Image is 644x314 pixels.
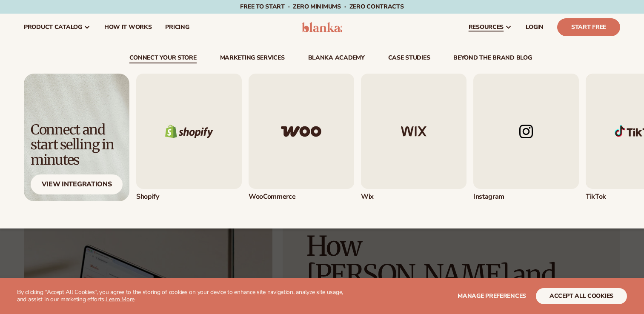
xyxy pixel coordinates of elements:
button: accept all cookies [536,288,627,304]
a: Light background with shadow. Connect and start selling in minutes View Integrations [24,74,129,201]
span: How It Works [104,24,152,31]
div: Shopify [136,192,242,201]
a: Woo commerce logo. WooCommerce [249,74,354,201]
span: resources [469,24,504,31]
span: Free to start · ZERO minimums · ZERO contracts [240,3,404,11]
a: How It Works [97,14,159,41]
div: View Integrations [31,174,123,194]
div: Wix [361,192,467,201]
div: Instagram [473,192,579,201]
a: LOGIN [519,14,550,41]
a: Instagram logo. Instagram [473,74,579,201]
a: Wix logo. Wix [361,74,467,201]
a: product catalog [17,14,97,41]
span: pricing [165,24,189,31]
span: LOGIN [526,24,544,31]
div: 4 / 5 [473,74,579,201]
a: Shopify logo. Shopify [136,74,242,201]
div: Connect and start selling in minutes [31,123,123,168]
div: 2 / 5 [249,74,354,201]
a: case studies [388,55,430,63]
a: Blanka Academy [308,55,365,63]
a: connect your store [129,55,197,63]
div: WooCommerce [249,192,354,201]
a: pricing [158,14,196,41]
img: Wix logo. [361,74,467,189]
img: Light background with shadow. [24,74,129,201]
a: Marketing services [220,55,285,63]
a: resources [462,14,519,41]
button: Manage preferences [458,288,526,304]
img: Shopify logo. [136,74,242,189]
a: Learn More [106,295,135,303]
a: Start Free [557,18,620,36]
img: Instagram logo. [473,74,579,189]
span: product catalog [24,24,82,31]
img: logo [302,22,342,32]
p: By clicking "Accept All Cookies", you agree to the storing of cookies on your device to enhance s... [17,289,349,303]
a: beyond the brand blog [453,55,532,63]
img: Woo commerce logo. [249,74,354,189]
span: Manage preferences [458,292,526,300]
div: 1 / 5 [136,74,242,201]
div: 3 / 5 [361,74,467,201]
